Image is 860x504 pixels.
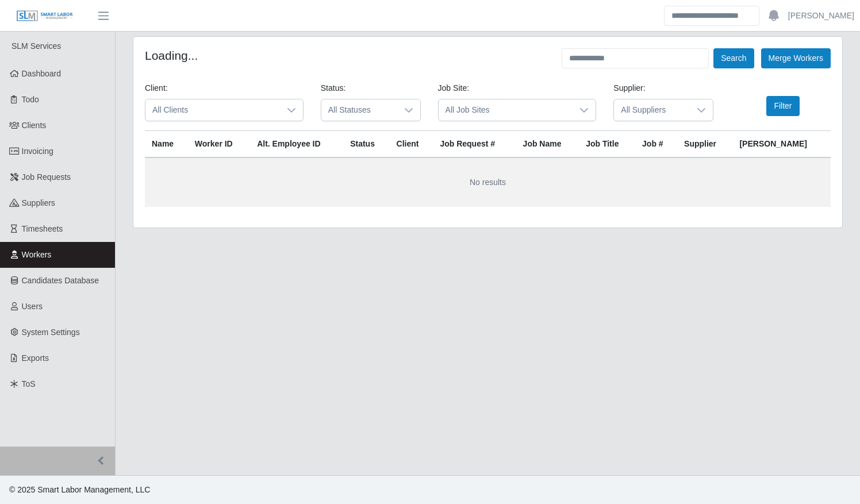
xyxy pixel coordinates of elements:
th: Worker ID [188,131,250,158]
span: Clients [22,121,47,130]
span: Timesheets [22,224,63,233]
button: Search [713,48,754,68]
span: System Settings [22,328,80,337]
input: Search [664,6,759,26]
span: Suppliers [22,198,55,207]
span: Dashboard [22,69,62,78]
td: No results [145,157,831,207]
th: [PERSON_NAME] [732,131,831,158]
span: SLM Services [11,41,61,51]
span: ToS [22,379,36,388]
span: All Clients [145,99,280,121]
th: Client [390,131,433,158]
h4: Loading... [145,48,198,63]
span: Invoicing [22,147,53,156]
button: Filter [766,96,799,116]
span: Job Requests [22,172,71,182]
span: Candidates Database [22,276,99,285]
span: Exports [22,353,49,363]
span: Workers [22,250,52,259]
th: Alt. Employee ID [250,131,343,158]
span: Users [22,302,43,311]
span: © 2025 Smart Labor Management, LLC [9,485,150,494]
th: Job Request # [433,131,516,158]
th: Job Title [579,131,635,158]
th: Supplier [677,131,732,158]
button: Merge Workers [761,48,831,68]
th: Job # [635,131,677,158]
span: Todo [22,95,39,104]
th: Status [343,131,389,158]
label: Supplier: [613,82,645,94]
th: Job Name [516,131,579,158]
label: Job Site: [438,82,469,94]
span: All Job Sites [439,99,573,121]
label: Status: [321,82,346,94]
img: SLM Logo [16,10,74,22]
span: All Suppliers [614,99,690,121]
th: Name [145,131,188,158]
a: [PERSON_NAME] [788,10,854,22]
span: All Statuses [321,99,397,121]
label: Client: [145,82,168,94]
